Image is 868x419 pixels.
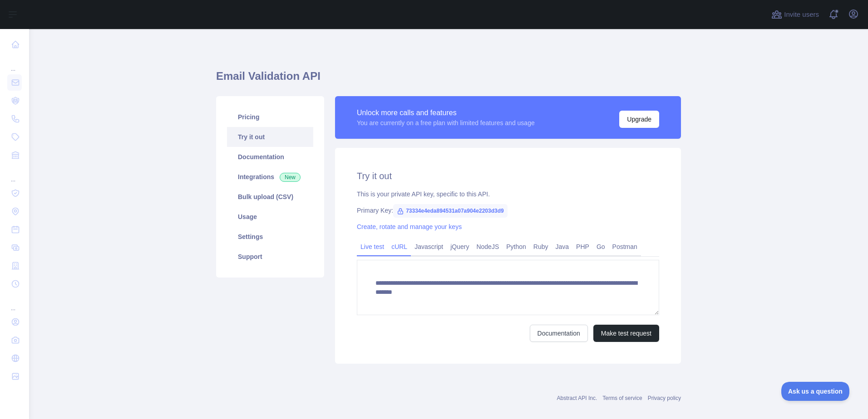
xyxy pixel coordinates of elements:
[7,165,22,183] div: ...
[7,294,22,312] div: ...
[357,239,388,254] a: Live test
[781,382,850,401] iframe: Toggle Customer Support
[619,111,659,128] button: Upgrade
[357,118,535,127] div: You are currently on a free plan with limited features and usage
[280,173,301,182] span: New
[227,167,313,187] a: Integrations New
[769,7,821,22] button: Invite users
[227,227,313,247] a: Settings
[593,239,609,254] a: Go
[530,325,588,342] a: Documentation
[411,239,447,254] a: Javascript
[609,239,641,254] a: Postman
[357,223,462,230] a: Create, rotate and manage your keys
[552,239,573,254] a: Java
[503,239,530,254] a: Python
[530,239,552,254] a: Ruby
[473,239,503,254] a: NodeJS
[593,325,659,342] button: Make test request
[357,206,659,215] div: Primary Key:
[227,127,313,147] a: Try it out
[227,247,313,267] a: Support
[393,204,508,218] span: 73334e4eda894531a07a904e2203d3d9
[784,10,819,20] span: Invite users
[357,170,659,182] h2: Try it out
[216,69,681,91] h1: Email Validation API
[357,190,659,199] div: This is your private API key, specific to this API.
[557,395,597,401] a: Abstract API Inc.
[602,395,642,401] a: Terms of service
[447,239,473,254] a: jQuery
[227,207,313,227] a: Usage
[227,107,313,127] a: Pricing
[572,239,593,254] a: PHP
[388,239,411,254] a: cURL
[357,107,535,118] div: Unlock more calls and features
[227,187,313,207] a: Bulk upload (CSV)
[7,54,22,73] div: ...
[227,147,313,167] a: Documentation
[648,395,681,401] a: Privacy policy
